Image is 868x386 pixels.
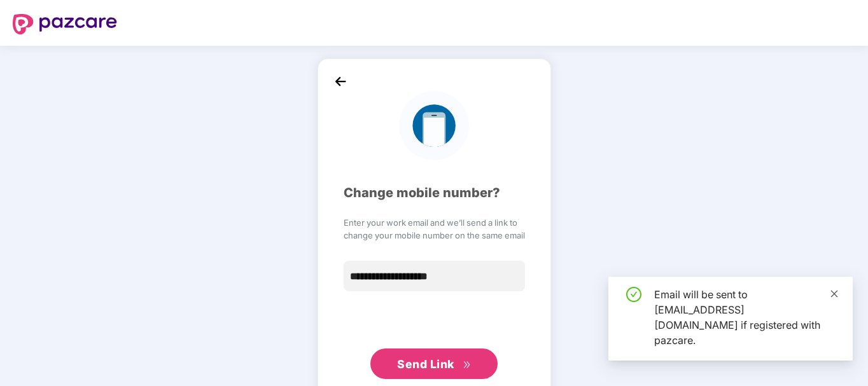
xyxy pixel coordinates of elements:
img: logo [399,91,468,160]
span: Send Link [397,357,454,371]
img: logo [13,14,117,34]
span: Enter your work email and we’ll send a link to [344,216,525,229]
span: change your mobile number on the same email [344,229,525,242]
span: close [830,289,839,298]
button: Send Linkdouble-right [370,348,498,379]
img: back_icon [331,72,350,91]
div: Change mobile number? [344,183,525,203]
span: check-circle [626,287,641,302]
span: double-right [463,361,471,369]
div: Email will be sent to [EMAIL_ADDRESS][DOMAIN_NAME] if registered with pazcare. [654,287,837,348]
